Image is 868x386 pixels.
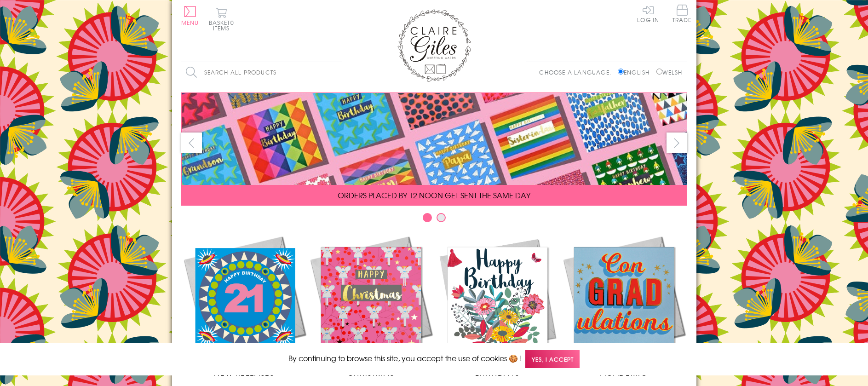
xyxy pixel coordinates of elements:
[209,7,234,31] button: Basket0 items
[539,68,616,76] p: Choose a language:
[437,213,446,222] button: Carousel Page 2
[618,68,654,76] label: English
[673,5,692,24] a: Trade
[525,350,580,368] span: Yes, I accept
[213,18,234,32] span: 0 items
[181,234,308,378] a: New Releases
[434,234,561,378] a: Birthdays
[656,69,662,75] input: Welsh
[423,213,432,222] button: Carousel Page 1 (Current Slide)
[181,62,342,83] input: Search all products
[181,133,202,153] button: prev
[338,190,530,201] span: ORDERS PLACED BY 12 NOON GET SENT THE SAME DAY
[181,6,199,25] button: Menu
[561,234,687,378] a: Academic
[667,133,687,153] button: next
[333,62,342,83] input: Search
[618,69,624,75] input: English
[637,5,659,23] a: Log In
[656,68,683,76] label: Welsh
[181,213,687,227] div: Carousel Pagination
[181,18,199,27] span: Menu
[673,5,692,23] span: Trade
[397,9,471,82] img: Claire Giles Greetings Cards
[308,234,434,378] a: Christmas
